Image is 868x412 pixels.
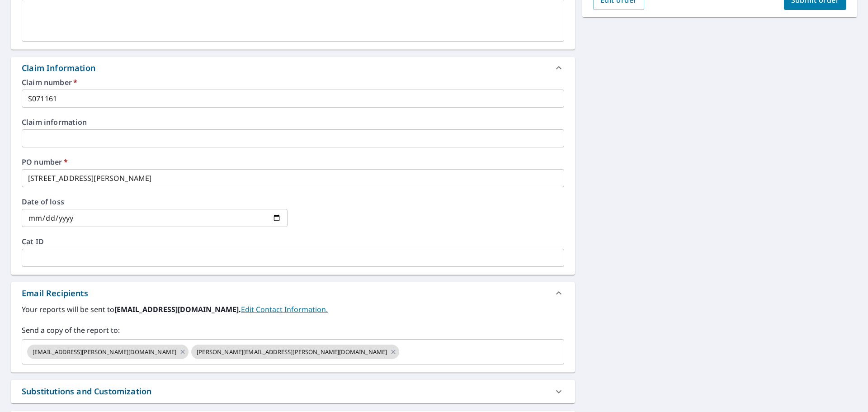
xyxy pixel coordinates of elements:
div: Email Recipients [11,282,575,304]
label: Date of loss [22,198,288,205]
label: Cat ID [22,238,564,245]
label: Claim information [22,118,564,126]
div: [EMAIL_ADDRESS][PERSON_NAME][DOMAIN_NAME] [27,345,189,359]
div: Claim Information [11,57,575,79]
b: [EMAIL_ADDRESS][DOMAIN_NAME]. [114,304,241,314]
label: PO number [22,158,564,166]
div: [PERSON_NAME][EMAIL_ADDRESS][PERSON_NAME][DOMAIN_NAME] [191,345,399,359]
label: Send a copy of the report to: [22,325,564,336]
div: Claim Information [22,62,95,74]
label: Claim number [22,79,564,86]
div: Substitutions and Customization [11,380,575,403]
span: [PERSON_NAME][EMAIL_ADDRESS][PERSON_NAME][DOMAIN_NAME] [191,348,392,356]
div: Email Recipients [22,287,88,299]
label: Your reports will be sent to [22,304,564,315]
a: EditContactInfo [241,304,328,314]
span: [EMAIL_ADDRESS][PERSON_NAME][DOMAIN_NAME] [27,348,182,356]
div: Substitutions and Customization [22,385,151,398]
